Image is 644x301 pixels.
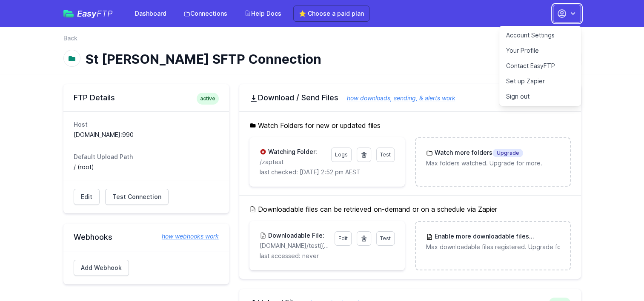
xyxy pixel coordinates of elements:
[249,204,571,214] h5: Downloadable files can be retrieved on-demand or on a schedule via Zapier
[74,93,219,103] h2: FTP Details
[499,58,581,74] a: Contact EasyFTP
[74,153,219,161] dt: Default Upload Path
[74,163,219,171] dd: / (root)
[105,189,169,205] a: Test Connection
[338,94,455,102] a: how downloads, sending, & alerts work
[63,34,77,43] a: Back
[335,231,352,246] a: Edit
[178,6,232,21] a: Connections
[426,243,559,251] p: Max downloadable files registered. Upgrade for more.
[376,148,395,162] a: Test
[260,241,329,250] p: [DOMAIN_NAME]/test{{mm}}
[380,235,391,241] span: Test
[74,260,129,276] a: Add Webhook
[77,9,113,18] span: Easy
[63,34,581,48] nav: Breadcrumb
[239,6,286,21] a: Help Docs
[74,131,219,139] dd: [DOMAIN_NAME]:990
[153,232,219,241] a: how webhooks work
[197,93,219,105] span: active
[380,151,391,158] span: Test
[130,6,172,21] a: Dashboard
[293,6,369,22] a: ⭐ Choose a paid plan
[426,159,559,168] p: Max folders watched. Upgrade for more.
[260,252,395,260] p: last accessed: never
[63,9,113,18] a: EasyFTP
[499,28,581,43] a: Account Settings
[74,120,219,129] dt: Host
[376,231,395,246] a: Test
[492,149,523,157] span: Upgrade
[63,10,74,17] img: easyftp_logo.png
[74,232,219,242] h2: Webhooks
[433,148,523,157] h3: Watch more folders
[433,232,559,241] h3: Enable more downloadable files
[74,189,100,205] a: Edit
[331,148,352,162] a: Logs
[416,138,570,178] a: Watch more foldersUpgrade Max folders watched. Upgrade for more.
[266,231,324,240] h3: Downloadable File:
[112,193,161,201] span: Test Connection
[529,233,560,241] span: Upgrade
[499,74,581,89] a: Set up Zapier
[499,43,581,58] a: Your Profile
[86,51,520,67] h1: St [PERSON_NAME] SFTP Connection
[249,93,571,103] h2: Download / Send Files
[249,120,571,131] h5: Watch Folders for new or updated files
[97,9,113,19] span: FTP
[499,89,581,104] a: Sign out
[416,222,570,261] a: Enable more downloadable filesUpgrade Max downloadable files registered. Upgrade for more.
[260,158,326,166] p: zaptest
[260,168,395,176] p: last checked: [DATE] 2:52 pm AEST
[266,148,317,156] h3: Watching Folder:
